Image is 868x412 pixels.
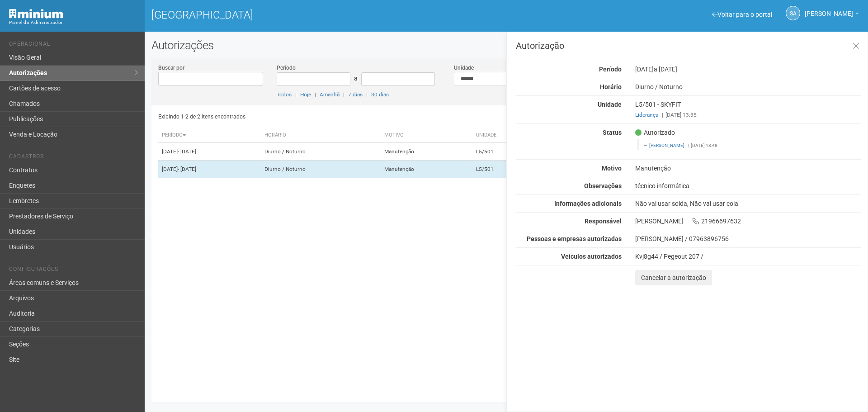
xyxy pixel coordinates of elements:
[628,65,868,73] div: [DATE]
[662,112,663,118] span: |
[598,101,622,108] strong: Unidade
[600,83,622,90] strong: Horário
[628,199,868,208] div: Não vai usar solda, Não vai usar cola
[628,164,868,172] div: Manutenção
[644,142,856,149] footer: [DATE] 18:48
[585,218,622,225] strong: Responsável
[158,128,261,143] th: Período
[277,91,292,98] a: Todos
[371,91,389,98] a: 30 dias
[151,38,861,52] h2: Autorizações
[649,143,684,148] a: [PERSON_NAME]
[348,91,363,98] a: 7 dias
[381,128,472,143] th: Motivo
[554,200,622,207] strong: Informações adicionais
[9,41,138,50] li: Operacional
[472,143,541,161] td: L5/501
[584,182,622,189] strong: Observações
[381,161,472,178] td: Manutenção
[516,41,861,50] h3: Autorização
[158,110,504,123] div: Exibindo 1-2 de 2 itens encontrados
[786,6,800,20] a: SA
[805,11,859,19] a: [PERSON_NAME]
[628,182,868,190] div: técnico informática
[602,165,622,172] strong: Motivo
[300,91,311,98] a: Hoje
[320,91,340,98] a: Amanhã
[628,83,868,91] div: Diurno / Noturno
[261,143,381,161] td: Diurno / Noturno
[635,128,675,137] span: Autorizado
[366,91,368,98] span: |
[712,11,772,18] a: Voltar para o portal
[178,166,196,172] span: - [DATE]
[158,161,261,178] td: [DATE]
[261,161,381,178] td: Diurno / Noturno
[9,266,138,275] li: Configurações
[151,9,500,21] h1: [GEOGRAPHIC_DATA]
[635,270,712,285] button: Cancelar a autorização
[472,161,541,178] td: L5/501
[178,148,196,155] span: - [DATE]
[635,252,861,260] div: Kvj8g44 / Pegeout 207 /
[603,129,622,136] strong: Status
[635,111,861,119] div: [DATE] 13:35
[158,64,184,72] label: Buscar por
[343,91,344,98] span: |
[654,66,677,73] span: a [DATE]
[628,100,868,119] div: L5/501 - SKYFIT
[9,19,138,27] div: Painel do Administrador
[277,64,296,72] label: Período
[635,235,861,243] div: [PERSON_NAME] / 07963896756
[472,128,541,143] th: Unidade
[805,1,853,17] span: Silvio Anjos
[599,66,622,73] strong: Período
[381,143,472,161] td: Manutenção
[561,253,622,260] strong: Veículos autorizados
[628,217,868,225] div: [PERSON_NAME] 21966697632
[635,112,658,118] a: Liderança
[454,64,474,72] label: Unidade
[315,91,316,98] span: |
[295,91,297,98] span: |
[158,143,261,161] td: [DATE]
[9,9,63,19] img: Minium
[354,75,358,82] span: a
[9,153,138,163] li: Cadastros
[527,235,622,242] strong: Pessoas e empresas autorizadas
[688,143,689,148] span: |
[261,128,381,143] th: Horário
